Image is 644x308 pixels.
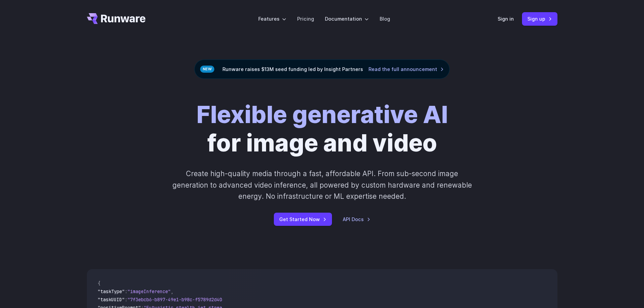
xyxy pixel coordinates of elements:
[297,15,314,23] a: Pricing
[125,297,127,303] span: :
[127,288,171,294] span: "imageInference"
[522,12,557,25] a: Sign up
[125,288,127,294] span: :
[380,15,390,23] a: Blog
[274,213,332,226] a: Get Started Now
[127,297,230,303] span: "7f3ebcb6-b897-49e1-b98c-f5789d2d40d7"
[196,100,448,129] strong: Flexible generative AI
[258,15,286,23] label: Features
[98,297,125,303] span: "taskUUID"
[325,15,369,23] label: Documentation
[171,288,173,294] span: ,
[498,15,514,23] a: Sign in
[87,13,146,24] a: Go to /
[98,280,100,286] span: {
[98,288,125,294] span: "taskType"
[194,60,450,79] div: Runware raises $13M seed funding led by Insight Partners
[171,168,473,202] p: Create high-quality media through a fast, affordable API. From sub-second image generation to adv...
[343,215,371,223] a: API Docs
[368,65,444,73] a: Read the full announcement
[196,100,448,157] h1: for image and video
